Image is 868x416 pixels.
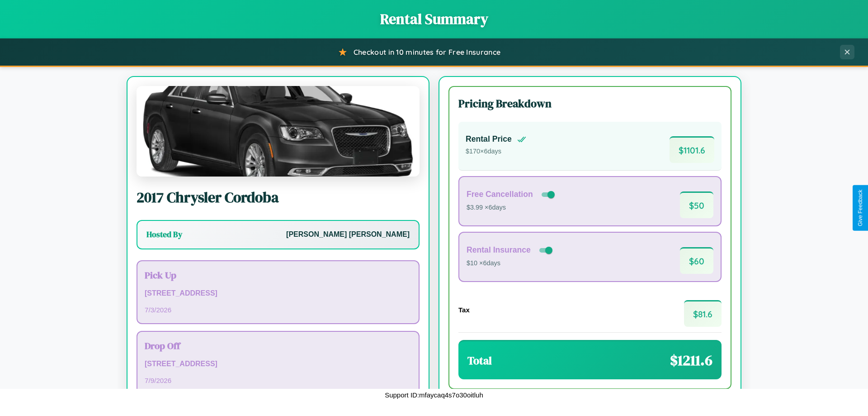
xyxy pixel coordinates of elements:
p: [STREET_ADDRESS] [145,358,411,371]
p: 7 / 3 / 2026 [145,304,411,316]
span: $ 1211.6 [670,350,712,370]
h4: Tax [458,306,470,314]
p: [STREET_ADDRESS] [145,287,411,300]
span: $ 60 [680,247,713,274]
h4: Rental Price [466,134,512,144]
p: Support ID: mfaycaq4s7o30oitluh [385,389,483,401]
div: Give Feedback [857,190,863,226]
h4: Free Cancellation [467,190,533,199]
p: 7 / 9 / 2026 [145,374,411,387]
p: $3.99 × 6 days [467,202,557,214]
h1: Rental Summary [9,9,859,29]
h3: Pick Up [145,268,411,282]
h3: Total [467,353,492,368]
span: $ 1101.6 [670,136,714,163]
img: Chrysler Cordoba [137,86,420,177]
p: $10 × 6 days [467,258,554,269]
span: Checkout in 10 minutes for Free Insurance [354,48,500,57]
span: $ 50 [680,191,713,218]
h3: Hosted By [146,229,182,240]
span: $ 81.6 [684,300,722,327]
p: $ 170 × 6 days [466,146,526,158]
h2: 2017 Chrysler Cordoba [137,187,420,207]
h3: Drop Off [145,339,411,352]
h4: Rental Insurance [467,245,531,255]
h3: Pricing Breakdown [458,96,722,111]
p: [PERSON_NAME] [PERSON_NAME] [286,228,410,241]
